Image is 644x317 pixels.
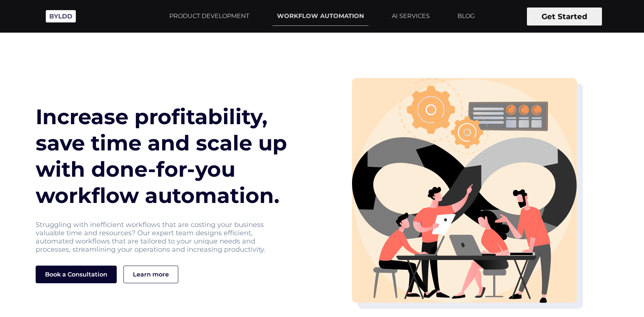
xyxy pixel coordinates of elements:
[42,6,80,27] img: Byldd - Product Development Company
[36,104,292,209] h1: Increase profitability, save time and scale up with done-for-you workflow automation.
[352,78,577,303] img: heroimg-svg
[123,266,178,284] a: Learn more
[453,7,479,26] a: BLOG
[165,7,254,26] a: PRODUCT DEVELOPMENT
[272,7,369,26] a: WORKFLOW AUTOMATION
[36,221,266,254] p: Struggling with inefficient workflows that are costing your business valuable time and resources?...
[36,266,117,284] button: Book a Consultation
[527,8,602,26] button: Get Started
[387,7,434,26] a: AI SERVICES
